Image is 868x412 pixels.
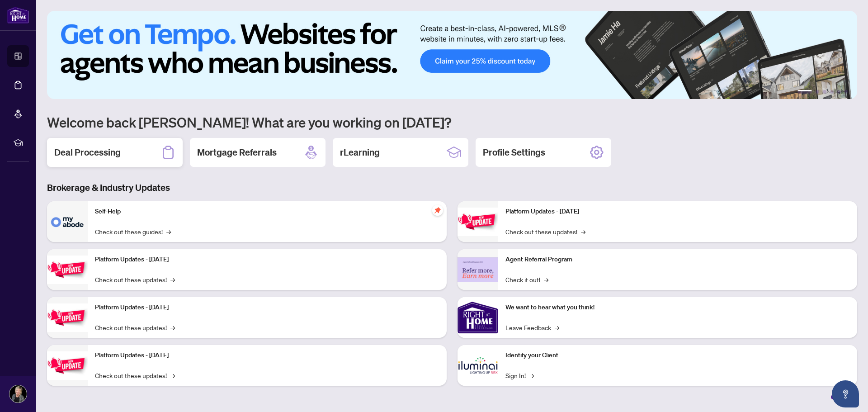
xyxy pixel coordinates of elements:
[458,208,498,236] img: Platform Updates - June 23, 2025
[505,322,559,332] a: Leave Feedback→
[7,7,29,24] img: logo
[47,256,88,284] img: Platform Updates - September 16, 2025
[170,370,175,380] span: →
[47,181,857,194] h3: Brokerage & Industry Updates
[170,275,175,284] span: →
[844,90,848,94] button: 6
[54,146,121,159] h2: Deal Processing
[581,227,585,237] span: →
[505,275,548,284] a: Check it out!→
[47,351,88,380] img: Platform Updates - July 8, 2025
[505,350,850,360] p: Identify your Client
[170,322,175,332] span: →
[483,146,545,159] h2: Profile Settings
[197,146,277,159] h2: Mortgage Referrals
[166,227,171,237] span: →
[47,201,88,242] img: Self-Help
[458,297,498,338] img: We want to hear what you think!
[9,385,27,403] img: Profile Icon
[505,370,534,380] a: Sign In!→
[47,114,857,131] h1: Welcome back [PERSON_NAME]! What are you working on [DATE]?
[95,275,175,284] a: Check out these updates!→
[95,207,439,217] p: Self-Help
[823,90,826,94] button: 3
[95,322,175,332] a: Check out these updates!→
[505,207,850,217] p: Platform Updates - [DATE]
[832,380,859,407] button: Open asap
[505,303,850,313] p: We want to hear what you think!
[837,90,841,94] button: 5
[340,146,380,159] h2: rLearning
[505,227,585,237] a: Check out these updates!→
[95,227,171,237] a: Check out these guides!→
[95,255,439,265] p: Platform Updates - [DATE]
[47,11,857,99] img: Slide 0
[458,345,498,386] img: Identify your Client
[797,90,812,94] button: 1
[555,322,559,332] span: →
[458,257,498,282] img: Agent Referral Program
[529,370,534,380] span: →
[830,90,834,94] button: 4
[47,303,88,332] img: Platform Updates - July 21, 2025
[544,275,548,284] span: →
[95,303,439,313] p: Platform Updates - [DATE]
[432,205,443,216] span: pushpin
[95,350,439,360] p: Platform Updates - [DATE]
[816,90,819,94] button: 2
[505,255,850,265] p: Agent Referral Program
[95,370,175,380] a: Check out these updates!→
